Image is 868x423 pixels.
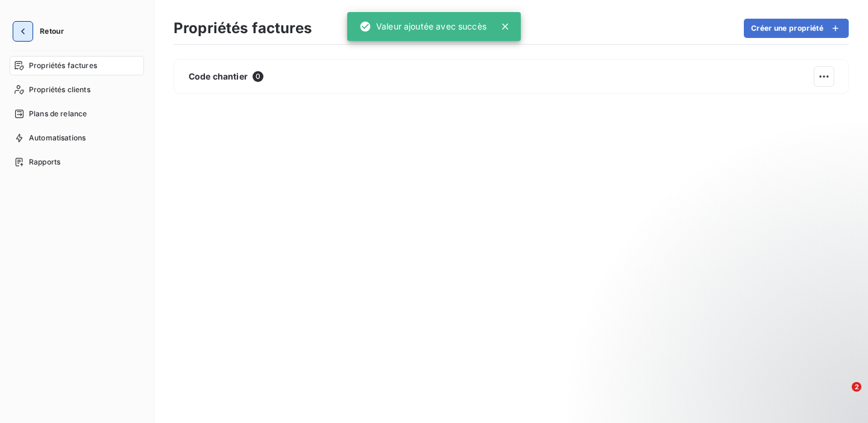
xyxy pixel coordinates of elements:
button: Retour [10,22,74,41]
h3: Propriétés factures [174,17,312,39]
span: Code chantier [189,70,248,83]
span: 2 [852,382,861,392]
a: Plans de relance [10,104,144,124]
a: Rapports [10,152,144,172]
span: Propriétés factures [29,60,97,71]
span: 0 [253,71,263,82]
a: Propriétés factures [10,56,144,75]
span: Rapports [29,157,60,168]
span: Retour [40,28,64,35]
span: Propriétés clients [29,84,90,95]
iframe: Intercom notifications message [627,306,868,390]
button: Créer une propriété [744,19,849,38]
a: Automatisations [10,128,144,148]
span: Plans de relance [29,108,87,119]
iframe: Intercom live chat [827,382,856,411]
div: Valeur ajoutée avec succès [359,16,486,37]
a: Propriétés clients [10,80,144,99]
span: Automatisations [29,133,86,143]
